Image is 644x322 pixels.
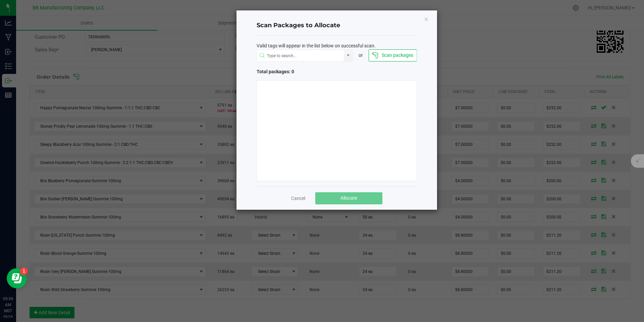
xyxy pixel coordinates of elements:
[291,195,305,202] a: Cancel
[353,52,369,59] div: or
[257,50,344,62] input: NO DATA FOUND
[7,268,27,288] iframe: Resource center
[340,195,357,201] span: Allocate
[315,192,382,204] button: Allocate
[257,21,417,30] h4: Scan Packages to Allocate
[20,267,28,275] iframe: Resource center unread badge
[257,68,337,75] span: Total packages: 0
[424,15,429,23] button: Close
[369,49,417,62] button: Scan packages
[257,42,376,49] span: Valid tags will appear in the list below on successful scan.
